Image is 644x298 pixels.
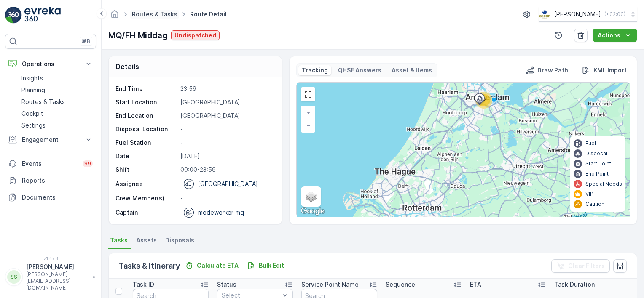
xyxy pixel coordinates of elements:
[82,38,90,45] p: ⌘B
[21,74,43,82] p: Insights
[5,7,22,24] img: logo
[115,194,177,202] p: Crew Member(s)
[568,262,605,270] p: Clear Filters
[22,136,79,144] p: Engagement
[18,96,96,108] a: Routes & Tasks
[5,155,96,172] a: Events99
[115,85,177,93] p: End Time
[551,259,610,273] button: Clear Filters
[593,29,637,42] button: Actions
[302,66,328,74] p: Tracking
[604,11,625,18] p: ( +02:00 )
[299,206,327,217] a: Open this area in Google Maps (opens a new window)
[180,194,273,202] p: -
[21,86,45,94] p: Planning
[133,280,154,289] p: Task ID
[180,125,273,133] p: -
[197,261,239,270] p: Calculate ETA
[198,208,244,217] p: medewerker-mq
[297,83,630,217] div: 0
[18,72,96,84] a: Insights
[259,261,284,270] p: Bulk Edit
[24,7,61,24] img: logo_light-DOdMpM7g.png
[22,160,78,168] p: Events
[475,92,492,109] div: 24
[5,56,96,72] button: Operations
[470,280,481,289] p: ETA
[198,180,258,188] p: [GEOGRAPHIC_DATA]
[5,131,96,148] button: Engagement
[244,261,287,271] button: Bulk Edit
[585,191,593,197] p: VIP
[539,10,551,19] img: basis-logo_rgb2x.png
[165,236,194,245] span: Disposals
[110,236,128,245] span: Tasks
[115,138,177,147] p: Fuel Station
[585,150,607,157] p: Disposal
[299,206,327,217] img: Google
[302,119,314,132] a: Zoom Out
[21,121,46,130] p: Settings
[115,61,139,72] p: Details
[585,181,622,187] p: Special Needs
[119,260,180,272] p: Tasks & Itinerary
[18,120,96,131] a: Settings
[115,208,138,217] p: Captain
[188,10,228,19] span: Route Detail
[180,112,273,120] p: [GEOGRAPHIC_DATA]
[585,170,609,177] p: End Point
[22,193,93,202] p: Documents
[585,160,611,167] p: Start Point
[136,236,157,245] span: Assets
[171,30,220,40] button: Undispatched
[537,66,568,74] p: Draw Path
[21,98,65,106] p: Routes & Tasks
[302,187,320,206] a: Layers
[115,125,177,133] p: Disposal Location
[115,152,177,160] p: Date
[554,280,595,289] p: Task Duration
[180,138,273,147] p: -
[554,10,601,19] p: [PERSON_NAME]
[522,65,572,75] button: Draw Path
[578,65,630,75] button: KML Import
[108,29,168,42] p: MQ/FH Middag
[21,109,43,118] p: Cockpit
[18,108,96,120] a: Cockpit
[18,84,96,96] a: Planning
[22,60,79,68] p: Operations
[84,160,91,167] p: 99
[132,11,177,18] a: Routes & Tasks
[174,31,216,40] p: Undispatched
[585,201,604,208] p: Caution
[306,109,310,116] span: +
[539,7,637,22] button: [PERSON_NAME](+02:00)
[593,66,627,74] p: KML Import
[180,165,273,174] p: 00:00-23:59
[115,98,177,106] p: Start Location
[598,31,620,40] p: Actions
[115,165,177,174] p: Shift
[7,270,21,284] div: SS
[180,98,273,106] p: [GEOGRAPHIC_DATA]
[182,261,242,271] button: Calculate ETA
[301,280,359,289] p: Service Point Name
[115,180,143,188] p: Assignee
[5,263,96,291] button: SS[PERSON_NAME][PERSON_NAME][EMAIL_ADDRESS][DOMAIN_NAME]
[180,152,273,160] p: [DATE]
[306,122,311,129] span: −
[26,263,89,271] p: [PERSON_NAME]
[392,66,432,74] p: Asset & Items
[585,140,596,147] p: Fuel
[26,271,89,291] p: [PERSON_NAME][EMAIL_ADDRESS][DOMAIN_NAME]
[217,280,236,289] p: Status
[386,280,415,289] p: Sequence
[5,189,96,206] a: Documents
[22,176,93,185] p: Reports
[302,88,314,101] a: View Fullscreen
[338,66,381,74] p: QHSE Answers
[5,172,96,189] a: Reports
[302,106,314,119] a: Zoom In
[5,256,96,261] span: v 1.47.3
[180,85,273,93] p: 23:59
